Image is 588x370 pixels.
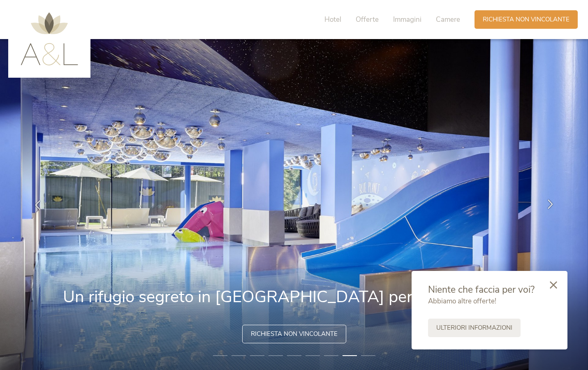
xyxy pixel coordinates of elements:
span: Hotel [324,15,341,24]
span: Richiesta non vincolante [251,330,338,338]
span: Ulteriori informazioni [436,324,512,332]
span: Offerte [356,15,379,24]
span: Immagini [393,15,421,24]
span: Niente che faccia per voi? [428,283,535,296]
span: Camere [436,15,460,24]
span: Richiesta non vincolante [483,15,569,24]
span: Abbiamo altre offerte! [428,296,496,306]
img: AMONTI & LUNARIS Wellnessresort [21,12,78,65]
a: Ulteriori informazioni [428,319,521,337]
